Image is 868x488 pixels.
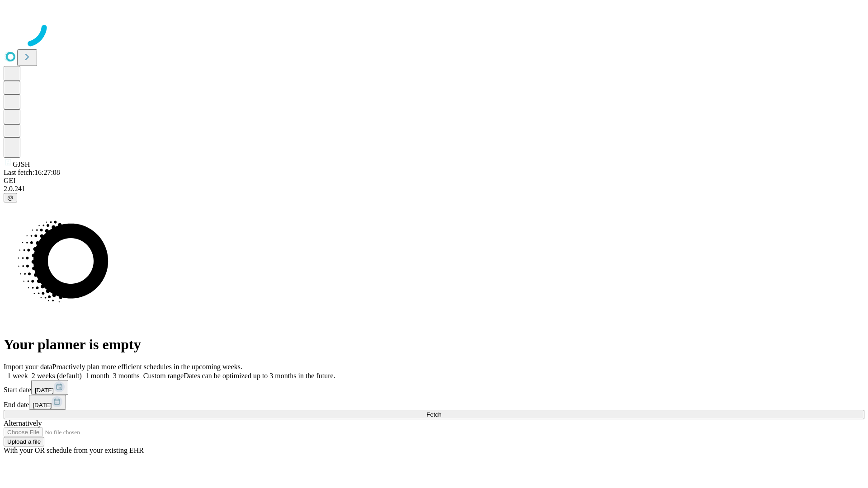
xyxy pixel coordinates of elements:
[4,419,42,427] span: Alternatively
[143,372,184,380] span: Custom range
[113,372,140,380] span: 3 months
[7,372,28,380] span: 1 week
[85,372,109,380] span: 1 month
[4,437,44,446] button: Upload a file
[13,160,30,168] span: GJSH
[4,410,864,419] button: Fetch
[4,177,864,185] div: GEI
[4,185,864,193] div: 2.0.241
[4,380,864,395] div: Start date
[184,372,335,380] span: Dates can be optimized up to 3 months in the future.
[4,193,17,202] button: @
[33,402,52,408] span: [DATE]
[4,446,144,454] span: With your OR schedule from your existing EHR
[426,411,441,418] span: Fetch
[31,380,68,395] button: [DATE]
[4,363,52,371] span: Import your data
[52,363,242,371] span: Proactively plan more efficient schedules in the upcoming weeks.
[7,194,14,201] span: @
[35,387,54,394] span: [DATE]
[4,336,864,353] h1: Your planner is empty
[32,372,82,380] span: 2 weeks (default)
[4,169,60,176] span: Last fetch: 16:27:08
[4,395,864,410] div: End date
[29,395,66,410] button: [DATE]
